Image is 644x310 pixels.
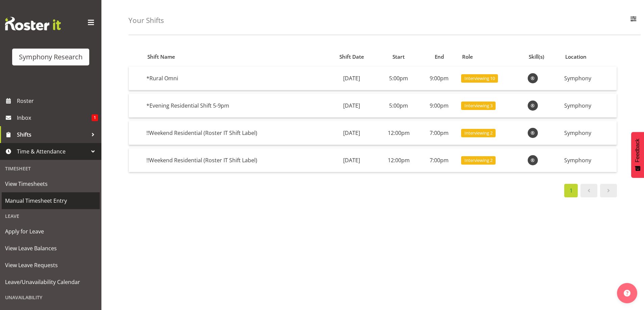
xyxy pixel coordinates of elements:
[420,148,458,172] td: 7:00pm
[5,179,96,189] span: View Timesheets
[464,103,493,109] span: Interviewing 3
[5,17,61,30] img: Rosterit website logo
[626,13,641,28] button: Filter Employees
[377,66,420,90] td: 5:00pm
[424,53,454,61] div: End
[144,94,326,118] td: *Evening Residential Shift 5-9pm
[5,260,96,270] span: View Leave Requests
[147,53,323,61] div: Shift Name
[17,113,92,123] span: Inbox
[420,121,458,145] td: 7:00pm
[5,243,96,253] span: View Leave Balances
[2,290,100,304] div: Unavailability
[144,121,326,145] td: !!Weekend Residential (Roster IT Shift Label)
[17,130,88,140] span: Shifts
[330,53,374,61] div: Shift Date
[2,223,100,240] a: Apply for Leave
[2,192,100,209] a: Manual Timesheet Entry
[17,96,98,106] span: Roster
[19,52,82,62] div: Symphony Research
[377,94,420,118] td: 5:00pm
[562,66,617,90] td: Symphony
[562,94,617,118] td: Symphony
[562,148,617,172] td: Symphony
[464,130,493,136] span: Interviewing 2
[2,274,100,290] a: Leave/Unavailability Calendar
[464,157,493,164] span: Interviewing 2
[326,66,377,90] td: [DATE]
[562,121,617,145] td: Symphony
[92,114,98,121] span: 1
[5,277,96,287] span: Leave/Unavailability Calendar
[326,148,377,172] td: [DATE]
[5,226,96,236] span: Apply for Leave
[462,53,521,61] div: Role
[326,121,377,145] td: [DATE]
[529,53,557,61] div: Skill(s)
[2,240,100,257] a: View Leave Balances
[381,53,416,61] div: Start
[377,148,420,172] td: 12:00pm
[624,290,630,297] img: help-xxl-2.png
[2,209,100,223] div: Leave
[2,175,100,192] a: View Timesheets
[17,146,88,157] span: Time & Attendance
[464,75,495,82] span: Interviewing 10
[565,53,613,61] div: Location
[144,148,326,172] td: !!Weekend Residential (Roster IT Shift Label)
[326,94,377,118] td: [DATE]
[5,196,96,206] span: Manual Timesheet Entry
[2,162,100,175] div: Timesheet
[631,132,644,178] button: Feedback - Show survey
[420,66,458,90] td: 9:00pm
[128,17,164,24] h4: Your Shifts
[144,66,326,90] td: *Rural Omni
[420,94,458,118] td: 9:00pm
[2,257,100,274] a: View Leave Requests
[635,139,641,162] span: Feedback
[377,121,420,145] td: 12:00pm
